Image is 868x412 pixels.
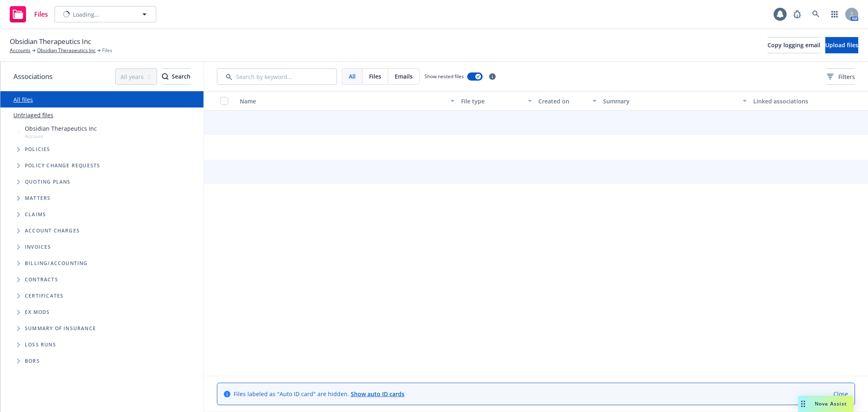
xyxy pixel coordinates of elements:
[236,91,458,111] button: Name
[25,133,97,140] span: Account
[10,36,91,47] span: Obsidian Therapeutics Inc
[750,91,827,111] button: Linked associations
[424,73,464,80] span: Show nested files
[369,72,381,81] span: Files
[825,41,858,49] span: Upload files
[162,69,190,84] div: Search
[349,72,356,81] span: All
[827,72,855,81] span: Filters
[25,245,51,250] span: Invoices
[25,147,50,152] span: Policies
[0,123,203,255] div: Tree Example
[798,396,853,412] button: Nova Assist
[234,390,404,398] span: Files labeled as "Auto ID card" are hidden.
[220,97,228,105] input: Select all
[458,91,535,111] button: File type
[25,359,40,364] span: BORs
[753,97,824,105] div: Linked associations
[827,68,855,85] button: Filters
[535,91,600,111] button: Created on
[25,342,56,347] span: Loss Runs
[838,72,855,81] span: Filters
[0,255,203,369] div: Folder Tree Example
[833,390,848,398] a: Close
[162,68,190,85] button: SearchSearch
[55,6,156,22] button: Loading...
[25,124,97,133] span: Obsidian Therapeutics Inc
[13,71,52,82] span: Associations
[162,73,168,80] svg: Search
[395,72,413,81] span: Emails
[767,41,820,49] span: Copy logging email
[73,10,99,19] span: Loading...
[25,294,63,298] span: Certificates
[25,261,88,266] span: Billing/Accounting
[815,400,847,407] span: Nova Assist
[825,37,858,53] button: Upload files
[13,111,53,119] a: Untriaged files
[600,91,750,111] button: Summary
[25,228,80,233] span: Account charges
[767,37,820,53] button: Copy logging email
[538,97,588,105] div: Created on
[25,326,96,331] span: Summary of insurance
[102,47,112,54] span: Files
[798,396,808,412] div: Drag to move
[13,96,33,103] a: All files
[217,68,337,85] input: Search by keyword...
[37,47,96,54] a: Obsidian Therapeutics Inc
[240,97,446,105] div: Name
[25,180,71,184] span: Quoting plans
[351,390,404,398] a: Show auto ID cards
[789,6,805,22] a: Report a Bug
[603,97,738,105] div: Summary
[461,97,523,105] div: File type
[25,212,46,217] span: Claims
[25,277,58,282] span: Contracts
[25,163,100,168] span: Policy change requests
[25,310,50,315] span: Ex Mods
[7,3,51,26] a: Files
[826,6,843,22] a: Switch app
[25,196,50,201] span: Matters
[34,11,48,18] span: Files
[10,47,31,54] a: Accounts
[808,6,824,22] a: Search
